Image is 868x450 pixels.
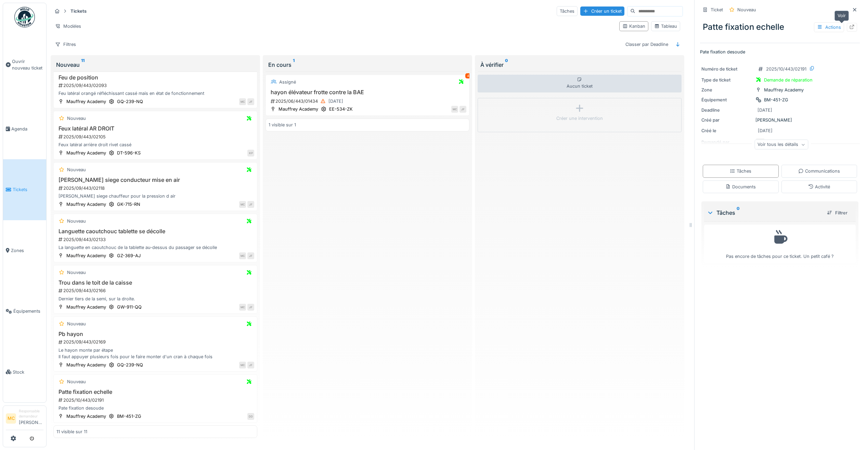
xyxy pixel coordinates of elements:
[701,127,753,134] div: Créé le
[56,61,255,69] div: Nouveau
[13,186,43,193] span: Tickets
[269,89,466,96] h3: hayon élévateur frotte contre la BAE
[764,77,813,83] div: Demande de réparation
[239,98,246,105] div: MC
[556,115,603,122] div: Créer une intervention
[3,159,46,220] a: Tickets
[56,331,254,337] h3: Pb hayon
[3,31,46,99] a: Ouvrir nouveau ticket
[3,220,46,281] a: Zones
[700,49,860,55] p: Pate fixation desoude
[451,106,458,113] div: MC
[465,73,471,78] div: 4
[67,218,86,224] div: Nouveau
[68,8,89,14] strong: Tickets
[56,74,254,81] h3: Feu de position
[66,150,106,156] div: Mauffrey Academy
[737,209,740,217] sup: 0
[67,115,86,122] div: Nouveau
[19,409,43,428] li: [PERSON_NAME]
[247,413,254,420] div: DD
[13,369,43,375] span: Stock
[11,126,43,132] span: Agenda
[247,201,254,208] div: JF
[67,166,86,173] div: Nouveau
[58,82,254,89] div: 2025/09/443/02093
[707,209,821,217] div: Tâches
[56,90,254,97] div: Feu latéral orangé réfléchissant cassé mais en état de fonctionnement
[798,168,840,174] div: Communications
[117,201,140,208] div: GK-715-RN
[56,347,254,360] div: Le hayon monte par étape Il faut appuyer plusieurs fois pour le faire monter d'un cran à chaque fois
[66,252,106,259] div: Mauffrey Academy
[3,99,46,159] a: Agenda
[6,413,16,424] li: MC
[56,244,254,251] div: La languette en caoutchouc de la tablette au-dessus du passager se décolle
[56,296,254,302] div: Dernier tiers de la semi, sur la droite.
[654,23,677,29] div: Tableau
[11,247,43,254] span: Zones
[58,134,254,140] div: 2025/09/443/02105
[701,87,753,93] div: Zone
[269,122,296,128] div: 1 visible sur 1
[67,378,86,385] div: Nouveau
[478,75,682,92] div: Aucun ticket
[557,6,578,16] div: Tâches
[725,184,756,190] div: Documents
[117,413,141,420] div: BM-451-ZG
[56,125,254,132] h3: Feux latéral AR DROIT
[52,39,79,49] div: Filtres
[754,140,808,150] div: Voir tous les détails
[328,98,343,104] div: [DATE]
[56,141,254,148] div: Feux latéral arrière droit rivet cassé
[270,97,466,105] div: 2025/06/443/01434
[766,66,806,72] div: 2025/10/443/02191
[117,362,143,368] div: GQ-239-NQ
[764,87,804,93] div: Mauffrey Academy
[701,66,753,72] div: Numéro de ticket
[66,304,106,310] div: Mauffrey Academy
[247,150,254,157] div: KP
[19,409,43,419] div: Responsable demandeur
[764,97,788,103] div: BM-451-ZG
[14,7,35,27] img: Badge_color-CXgf-gQk.svg
[711,7,723,13] div: Ticket
[459,106,466,113] div: JF
[117,150,141,156] div: DT-596-KS
[67,321,86,327] div: Nouveau
[700,18,860,36] div: Patte fixation echelle
[66,362,106,368] div: Mauffrey Academy
[293,61,295,69] sup: 1
[66,413,106,420] div: Mauffrey Academy
[13,308,43,314] span: Équipements
[701,77,753,83] div: Type de ticket
[709,228,851,260] div: Pas encore de tâches pour ce ticket. Un petit café ?
[56,389,254,395] h3: Patte fixation echelle
[247,304,254,311] div: JF
[279,79,296,85] div: Assigné
[81,61,85,69] sup: 11
[757,107,772,113] div: [DATE]
[56,177,254,183] h3: [PERSON_NAME] siege conducteur mise en air
[480,61,679,69] div: À vérifier
[117,98,143,105] div: GQ-239-NQ
[52,21,84,31] div: Modèles
[56,405,254,411] div: Pate fixation desoude
[278,106,318,112] div: Mauffrey Academy
[505,61,508,69] sup: 0
[580,7,624,16] div: Créer un ticket
[117,304,142,310] div: GW-911-QQ
[56,193,254,199] div: [PERSON_NAME] siege chauffeur pour la pression d air
[730,168,751,174] div: Tâches
[814,22,844,32] div: Actions
[247,362,254,368] div: JF
[239,252,246,259] div: MC
[56,279,254,286] h3: Trou dans le toit de la caisse
[247,252,254,259] div: JF
[3,341,46,402] a: Stock
[56,429,87,435] div: 11 visible sur 11
[66,98,106,105] div: Mauffrey Academy
[58,236,254,243] div: 2025/09/443/02133
[808,184,830,190] div: Activité
[268,61,467,69] div: En cours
